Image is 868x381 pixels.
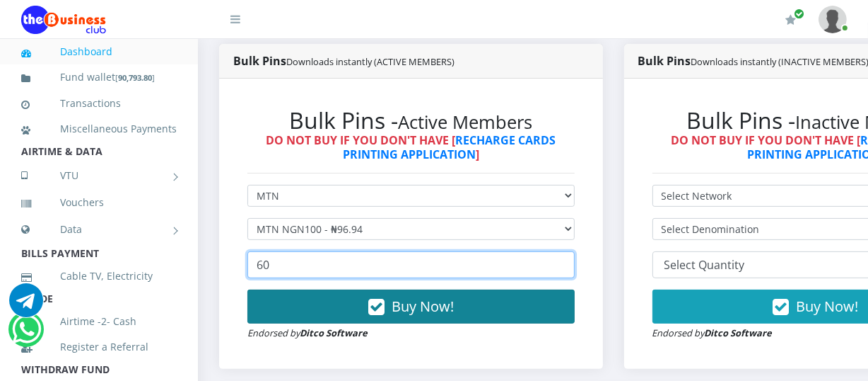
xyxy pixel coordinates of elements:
[115,72,155,83] small: [ ]
[21,186,177,219] a: Vouchers
[247,107,575,134] h2: Bulk Pins -
[398,110,532,135] small: Active Members
[819,6,847,33] img: User
[21,331,177,363] a: Register a Referral
[794,8,804,19] span: Renew/Upgrade Subscription
[21,87,177,120] a: Transactions
[796,297,858,316] span: Buy Now!
[12,323,41,346] a: Chat for support
[21,113,177,145] a: Miscellaneous Payments
[21,212,177,247] a: Data
[247,290,575,324] button: Buy Now!
[21,305,177,338] a: Airtime -2- Cash
[343,132,556,161] a: RECHARGE CARDS PRINTING APPLICATION
[9,294,43,317] a: Chat for support
[247,326,368,339] small: Endorsed by
[785,14,796,25] i: Renew/Upgrade Subscription
[247,251,575,278] input: Enter Quantity
[300,326,368,339] strong: Ditco Software
[21,35,177,68] a: Dashboard
[266,132,556,161] strong: DO NOT BUY IF YOU DON'T HAVE [ ]
[21,158,177,193] a: VTU
[392,297,454,316] span: Buy Now!
[21,61,177,94] a: Fund wallet[90,793.80]
[652,326,773,339] small: Endorsed by
[118,72,152,83] b: 90,793.80
[233,53,454,69] strong: Bulk Pins
[705,326,773,339] strong: Ditco Software
[286,55,454,68] small: Downloads instantly (ACTIVE MEMBERS)
[21,260,177,292] a: Cable TV, Electricity
[21,6,106,34] img: Logo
